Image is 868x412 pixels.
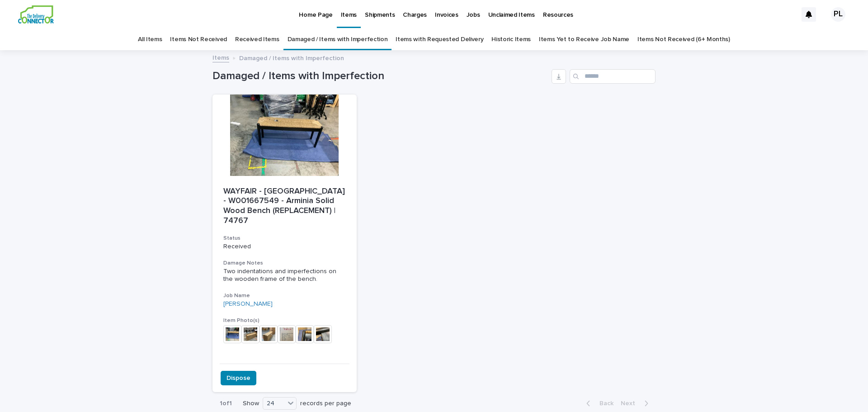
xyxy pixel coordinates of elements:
a: WAYFAIR - [GEOGRAPHIC_DATA] - W001667549 - Arminia Solid Wood Bench (REPLACEMENT) | 74767StatusRe... [212,95,357,392]
a: Items Yet to Receive Job Name [539,29,629,50]
a: Items [212,52,229,62]
a: Received Items [235,29,279,50]
span: Dispose [226,374,250,383]
a: Historic Items [491,29,531,50]
a: Items with Requested Delivery [396,29,483,50]
p: Damaged / Items with Imperfection [239,52,344,62]
p: Received [223,243,346,251]
span: Next [621,400,641,407]
a: Damaged / Items with Imperfection [288,29,388,50]
p: Show [243,400,259,407]
div: 24 [263,399,285,408]
p: WAYFAIR - [GEOGRAPHIC_DATA] - W001667549 - Arminia Solid Wood Bench (REPLACEMENT) | 74767 [223,187,346,226]
div: PL [831,7,845,22]
input: Search [570,69,656,84]
a: Items Not Received (6+ Months) [637,29,730,50]
h3: Job Name [223,292,346,299]
button: Dispose [221,371,256,385]
button: Next [617,399,656,407]
img: aCWQmA6OSGG0Kwt8cj3c [18,5,54,24]
a: Items Not Received [170,29,226,50]
button: Back [579,399,617,407]
a: [PERSON_NAME] [223,300,273,308]
a: All Items [138,29,162,50]
h3: Item Photo(s) [223,317,346,324]
p: Two indentations and imperfections on the wooden frame of the bench. [223,268,346,283]
h3: Status [223,235,346,242]
span: Back [594,400,613,407]
h3: Damage Notes [223,260,346,267]
p: records per page [300,400,351,407]
h1: Damaged / Items with Imperfection [212,70,548,83]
